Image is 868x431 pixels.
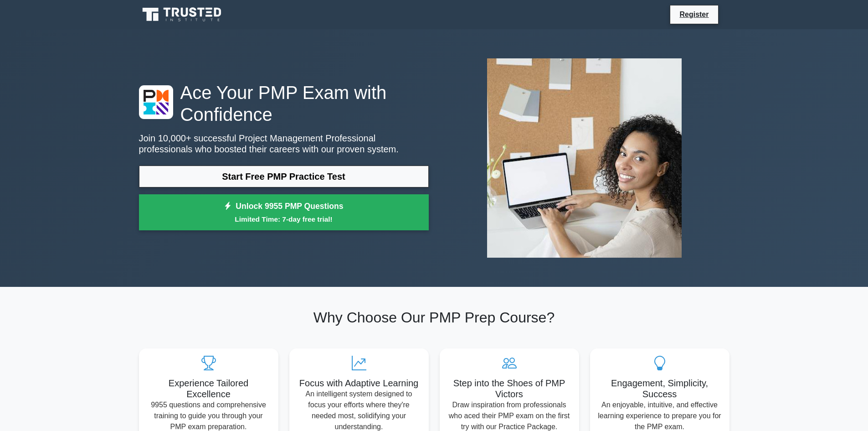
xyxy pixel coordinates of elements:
[297,378,421,389] h5: Focus with Adaptive Learning
[674,9,714,20] a: Register
[139,309,729,326] h2: Why Choose Our PMP Prep Course?
[139,133,429,155] p: Join 10,000+ successful Project Management Professional professionals who boosted their careers w...
[139,82,429,125] h1: Ace Your PMP Exam with Confidence
[139,194,429,231] a: Unlock 9955 PMP QuestionsLimited Time: 7-day free trial!
[150,214,417,224] small: Limited Time: 7-day free trial!
[139,166,429,187] a: Start Free PMP Practice Test
[597,378,722,400] h5: Engagement, Simplicity, Success
[447,378,572,400] h5: Step into the Shoes of PMP Victors
[146,378,271,400] h5: Experience Tailored Excellence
